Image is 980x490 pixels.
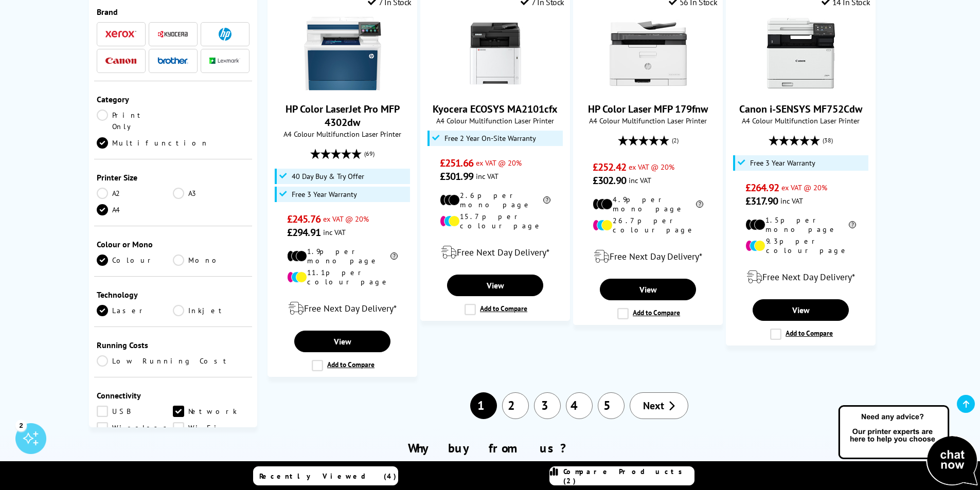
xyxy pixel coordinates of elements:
img: HP Color Laser MFP 179fnw [610,15,687,92]
a: Inkjet [173,305,250,316]
a: Kyocera ECOSYS MA2101cfx [433,102,558,116]
img: HP Color LaserJet Pro MFP 4302dw [304,15,381,92]
a: HP Color LaserJet Pro MFP 4302dw [304,84,381,94]
a: Kyocera [157,28,188,41]
a: Xerox [105,28,136,41]
a: 3 [534,392,561,419]
span: A4 Colour Multifunction Laser Printer [732,116,870,125]
a: Brother [157,55,188,67]
a: Multifunction [97,137,209,149]
li: 15.7p per colour page [440,212,550,230]
a: Canon [105,55,136,67]
li: 2.6p per mono page [440,191,550,209]
a: Laser [97,305,173,316]
a: Recently Viewed (4) [253,466,398,485]
img: Kyocera ECOSYS MA2101cfx [457,15,534,92]
h2: Why buy from us? [108,440,872,456]
a: A2 [97,188,173,199]
label: Add to Compare [770,329,833,340]
li: 26.7p per colour page [593,216,703,234]
li: 4.9p per mono page [593,195,703,213]
a: View [753,299,848,321]
a: View [294,331,390,352]
a: HP Color Laser MFP 179fnw [610,84,687,94]
label: Add to Compare [465,304,527,315]
div: Colour or Mono [97,239,250,249]
div: modal_delivery [579,242,717,271]
img: Lexmark [209,58,240,64]
div: Technology [97,289,250,300]
div: 2 [15,420,27,431]
a: Print Only [97,110,173,132]
a: Next [630,392,688,419]
a: A3 [173,188,250,199]
img: Brother [157,57,188,64]
span: Next [643,399,664,412]
a: View [600,279,696,300]
a: USB [97,406,173,417]
div: modal_delivery [732,263,870,292]
a: HP Color LaserJet Pro MFP 4302dw [286,102,400,129]
span: inc VAT [780,196,803,206]
span: £301.99 [440,170,473,183]
span: (38) [823,131,833,150]
img: Kyocera [157,30,188,38]
a: 5 [598,392,625,419]
a: Wi-Fi Direct [173,422,250,433]
div: modal_delivery [426,238,564,267]
span: £251.66 [440,156,473,170]
span: Free 2 Year On-Site Warranty [444,134,536,142]
li: 9.3p per colour page [745,237,856,255]
img: Open Live Chat window [836,404,980,488]
img: Canon i-SENSYS MF752Cdw [762,15,840,92]
span: A4 Colour Multifunction Laser Printer [579,116,717,125]
span: ex VAT @ 20% [781,183,827,192]
a: Compare Products (2) [549,466,694,485]
span: A4 Colour Multifunction Laser Printer [273,129,412,139]
span: £302.90 [593,174,626,187]
span: ex VAT @ 20% [476,158,522,168]
a: Lexmark [209,55,240,67]
span: Free 3 Year Warranty [292,190,357,198]
li: 11.1p per colour page [287,268,398,286]
label: Add to Compare [617,308,680,319]
a: 4 [566,392,593,419]
span: inc VAT [629,175,651,185]
a: HP [209,28,240,41]
img: Xerox [105,30,136,38]
a: HP Color Laser MFP 179fnw [588,102,708,116]
a: Canon i-SENSYS MF752Cdw [739,102,862,116]
span: 40 Day Buy & Try Offer [292,172,364,180]
div: Printer Size [97,172,250,183]
a: A4 [97,204,173,215]
a: Wireless [97,422,173,433]
a: Network [173,406,250,417]
img: Canon [105,58,136,64]
div: Connectivity [97,390,250,401]
span: £264.92 [745,181,779,194]
span: £294.91 [287,226,320,239]
span: £317.90 [745,194,778,208]
span: Compare Products (2) [563,467,694,485]
div: Running Costs [97,340,250,350]
div: Category [97,94,250,104]
label: Add to Compare [312,360,375,371]
span: Recently Viewed (4) [259,471,397,481]
li: 1.9p per mono page [287,247,398,265]
span: inc VAT [323,227,346,237]
span: (69) [364,144,375,164]
span: A4 Colour Multifunction Laser Printer [426,116,564,125]
span: inc VAT [476,171,498,181]
a: 2 [502,392,529,419]
span: (2) [672,131,679,150]
span: £245.76 [287,212,320,226]
a: Kyocera ECOSYS MA2101cfx [457,84,534,94]
span: ex VAT @ 20% [629,162,674,172]
a: Colour [97,255,173,266]
a: Canon i-SENSYS MF752Cdw [762,84,840,94]
a: View [447,275,543,296]
a: Low Running Cost [97,355,250,367]
span: ex VAT @ 20% [323,214,369,224]
span: £252.42 [593,160,626,174]
img: HP [219,28,231,41]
